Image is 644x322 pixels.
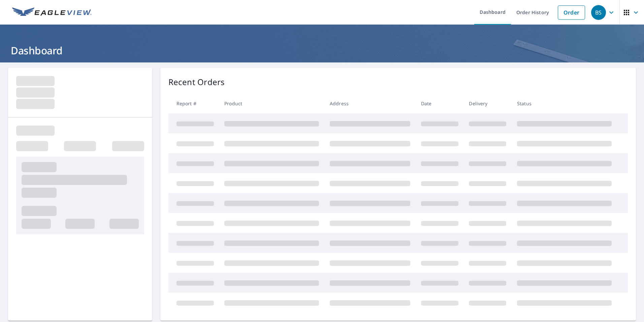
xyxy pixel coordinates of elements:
a: Order [558,5,585,20]
p: Recent Orders [168,76,225,88]
div: BS [591,5,606,20]
th: Delivery [463,93,512,113]
img: EV Logo [12,7,92,18]
th: Report # [168,93,219,113]
th: Address [324,93,416,113]
th: Status [512,93,617,113]
h1: Dashboard [8,44,636,57]
th: Date [416,93,464,113]
th: Product [219,93,324,113]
